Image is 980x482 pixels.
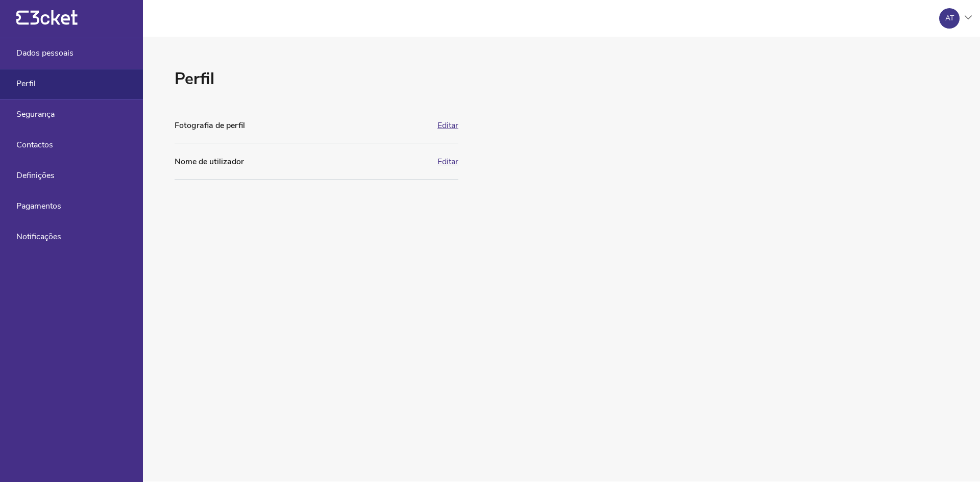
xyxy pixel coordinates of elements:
a: {' '} [16,20,78,28]
span: Notificações [16,232,61,241]
h1: Perfil [175,68,458,90]
div: AT [945,14,954,22]
span: Definições [16,171,55,180]
button: Editar [437,157,458,166]
div: Nome de utilizador [175,156,431,168]
button: Editar [437,121,458,130]
div: Fotografia de perfil [175,119,431,132]
g: {' '} [16,11,29,25]
span: Dados pessoais [16,48,73,58]
span: Perfil [16,79,36,88]
span: Contactos [16,140,53,149]
span: Pagamentos [16,201,61,211]
span: Segurança [16,110,55,119]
